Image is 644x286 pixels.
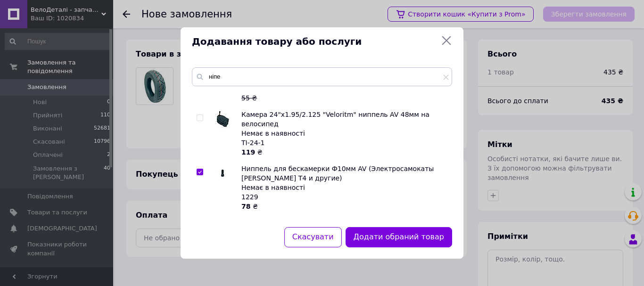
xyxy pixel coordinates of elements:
div: ₴ [241,84,447,103]
span: TI-24-1 [241,139,265,147]
img: Ниппель для бескамерки Ф10мм AV (Электросамокаты Crosser T4 и другие) [213,164,232,183]
span: 1229 [241,193,258,201]
span: Камера 24"х1.95/2.125 "Veloritm" ниппель AV 48мм на велосипед [241,111,429,128]
div: Немає в наявності [241,129,447,138]
span: Ниппель для бескамерки Ф10мм AV (Электросамокаты [PERSON_NAME] T4 и другие) [241,165,434,182]
div: Немає в наявності [241,183,447,192]
input: Пошук за товарами та послугами [192,67,452,86]
div: ₴ [241,202,447,211]
b: 49 [241,85,250,92]
b: 78 [241,203,250,210]
button: Додати обраний товар [346,227,452,247]
button: Скасувати [284,227,342,247]
div: ₴ [241,147,447,157]
b: 119 [241,148,255,156]
span: 55 ₴ [241,94,257,102]
img: Камера 24"х1.95/2.125 "Veloritm" ниппель AV 48мм на велосипед [213,110,232,129]
span: Додавання товару або послуги [192,35,437,49]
